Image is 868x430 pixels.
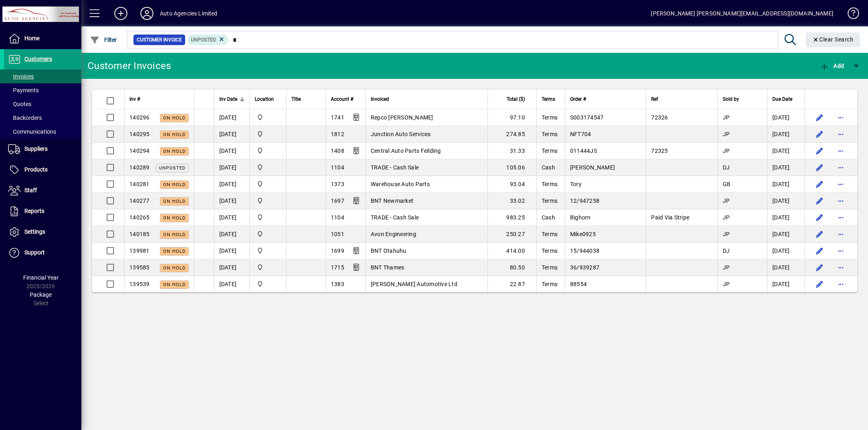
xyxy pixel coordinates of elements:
button: More options [834,194,847,207]
button: Add [108,6,134,21]
td: 22.87 [488,276,536,292]
td: [DATE] [214,209,249,226]
span: Junction Auto Services [371,131,431,137]
td: [DATE] [214,159,249,176]
a: Reports [4,201,81,222]
button: More options [834,178,847,191]
a: Backorders [4,111,81,125]
span: 140296 [129,114,150,121]
span: Staff [24,187,37,193]
span: TRADE - Cash Sale [371,164,419,171]
span: 140281 [129,181,150,187]
span: 1697 [331,198,344,204]
div: Inv Date [219,95,245,104]
span: Payments [8,87,39,93]
span: 140295 [129,131,150,137]
span: Total ($) [507,95,525,104]
span: JP [723,264,730,271]
span: On hold [163,115,186,121]
a: Staff [4,180,81,201]
span: Customers [24,56,52,62]
div: [PERSON_NAME] [PERSON_NAME][EMAIL_ADDRESS][DOMAIN_NAME] [651,7,833,20]
span: 139981 [129,248,150,254]
span: JP [723,148,730,154]
td: [DATE] [214,226,249,243]
span: BNT Thames [371,264,404,271]
button: Edit [813,261,826,274]
span: 1104 [331,214,344,221]
span: Cash [542,164,555,171]
button: Edit [813,211,826,224]
div: Invoiced [371,95,483,104]
button: Profile [134,6,160,21]
span: JP [723,281,730,287]
span: Financial Year [23,274,59,281]
button: More options [834,261,847,274]
td: 250.27 [488,226,536,243]
span: 1408 [331,148,344,154]
span: Inv Date [219,95,237,104]
span: BNT Newmarket [371,198,413,204]
div: Due Date [772,95,800,104]
span: Home [24,35,39,41]
span: Repco [PERSON_NAME] [371,114,433,121]
button: More options [834,228,847,241]
span: JP [723,198,730,204]
span: Rangiora [255,213,281,222]
a: Suppliers [4,139,81,159]
span: Rangiora [255,163,281,172]
span: Terms [542,181,558,187]
span: BNT Otahuhu [371,248,407,254]
td: 105.06 [488,159,536,176]
span: 72326 [651,114,668,121]
span: 72325 [651,148,668,154]
td: [DATE] [767,243,805,259]
span: On hold [163,249,186,254]
span: Reports [24,208,44,214]
span: Terms [542,231,558,237]
span: Paid Via Stripe [651,214,689,221]
span: On hold [163,199,186,204]
span: 1104 [331,164,344,171]
a: Settings [4,222,81,242]
mat-chip: Customer Invoice Status: Unposted [188,35,229,45]
td: [DATE] [214,143,249,159]
span: 140277 [129,198,150,204]
span: JP [723,131,730,137]
span: Inv # [129,95,140,104]
span: Rangiora [255,263,281,272]
a: Products [4,160,81,180]
span: Sold by [723,95,739,104]
span: Due Date [772,95,792,104]
button: Edit [813,228,826,241]
span: On hold [163,182,186,187]
span: Products [24,166,48,173]
span: Order # [570,95,586,104]
span: Cash [542,214,555,221]
span: 140294 [129,148,150,154]
span: Invoices [8,73,34,80]
td: 31.33 [488,143,536,159]
div: Auto Agencies Limited [160,7,218,20]
div: Customer Invoices [87,59,171,72]
button: Edit [813,194,826,207]
td: [DATE] [767,176,805,193]
td: [DATE] [214,109,249,126]
span: 140289 [129,164,150,171]
span: Central Auto Parts Feilding [371,148,441,154]
button: Clear [806,33,860,47]
span: Settings [24,228,45,235]
span: [PERSON_NAME] Automotive Ltd [371,281,457,287]
span: Mike0925 [570,231,596,237]
td: [DATE] [767,143,805,159]
span: Rangiora [255,246,281,255]
td: [DATE] [214,193,249,209]
span: Customer Invoice [137,36,182,44]
button: Edit [813,278,826,291]
div: Inv # [129,95,189,104]
span: Support [24,249,45,256]
a: Support [4,243,81,263]
span: Quotes [8,101,31,107]
button: Edit [813,144,826,157]
span: 1373 [331,181,344,187]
